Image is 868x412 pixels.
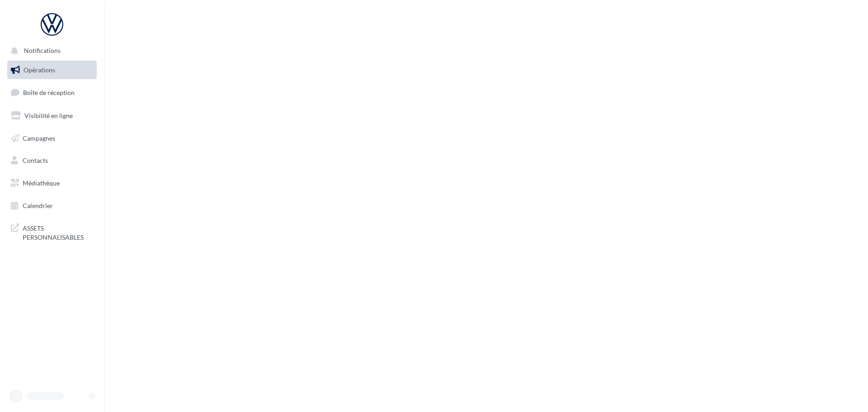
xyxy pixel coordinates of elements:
a: Calendrier [5,196,99,215]
a: Contacts [5,151,99,170]
span: ASSETS PERSONNALISABLES [23,222,93,242]
span: Campagnes [23,134,55,142]
span: Médiathèque [23,179,60,187]
a: Opérations [5,61,99,80]
span: Boîte de réception [23,89,75,96]
a: Médiathèque [5,174,99,193]
a: Campagnes [5,129,99,148]
span: Notifications [24,47,61,55]
a: Visibilité en ligne [5,106,99,125]
a: Boîte de réception [5,83,99,102]
span: Opérations [24,66,55,74]
span: Visibilité en ligne [24,112,73,119]
span: Calendrier [23,202,53,209]
span: Contacts [23,156,48,164]
a: ASSETS PERSONNALISABLES [5,218,99,245]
